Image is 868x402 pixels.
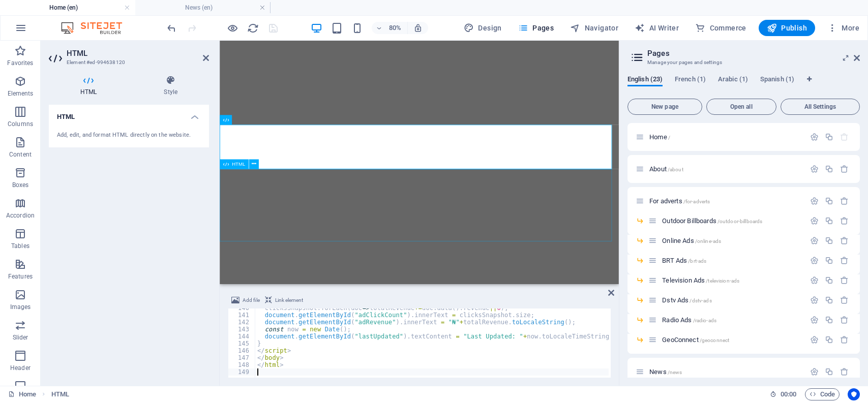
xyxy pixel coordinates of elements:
button: reload [247,22,259,34]
div: Online Ads/online-ads [659,237,805,244]
span: Click to open page [662,237,721,244]
div: Settings [810,296,819,304]
span: More [827,23,859,33]
span: Pages [518,23,554,33]
span: Click to open page [649,368,682,376]
span: Publish [767,23,807,33]
span: Click to open page [662,217,762,225]
div: Remove [840,316,849,324]
h3: Manage your pages and settings [647,58,840,67]
div: Settings [810,276,819,285]
h2: HTML [67,49,209,58]
h4: Style [132,75,209,97]
span: Code [810,388,835,400]
div: Duplicate [825,197,833,205]
div: About/about [646,166,805,172]
span: Click to open page [662,336,729,344]
span: Navigator [570,23,618,33]
span: Click to open page [662,296,711,304]
div: Settings [810,133,819,141]
h2: Pages [647,49,860,58]
button: New page [627,99,702,115]
span: Commerce [695,23,746,33]
span: /radio-ads [693,318,716,323]
button: Pages [514,20,558,36]
div: Remove [840,217,849,225]
span: Click to select. Double-click to edit [51,388,69,400]
span: Click to open page [662,276,739,284]
img: Editor Logo [58,22,135,34]
p: Images [10,303,31,311]
div: Remove [840,197,849,205]
span: Open all [711,104,772,110]
button: Navigator [566,20,622,36]
span: Add file [243,294,260,306]
button: Link element [263,294,305,306]
div: Remove [840,165,849,173]
button: Usercentrics [848,388,860,400]
p: Elements [8,89,34,98]
div: News/news [646,368,805,375]
div: 143 [228,326,256,333]
span: Link element [275,294,303,306]
div: Duplicate [825,296,833,304]
h6: 80% [387,22,403,34]
button: Publish [759,20,815,36]
i: Undo: Change HTML (Ctrl+Z) [166,22,177,34]
i: On resize automatically adjust zoom level to fit chosen device. [413,23,423,33]
span: Design [464,23,502,33]
span: /geoconnect [700,337,730,343]
div: Duplicate [825,165,833,173]
div: Duplicate [825,276,833,285]
div: 149 [228,368,256,376]
span: : [788,390,789,398]
p: Columns [8,120,33,128]
button: Commerce [691,20,751,36]
span: French (1) [675,73,706,87]
div: Dstv Ads/dstv-ads [659,297,805,303]
div: 145 [228,340,256,347]
span: /for-adverts [683,199,710,204]
div: Duplicate [825,133,833,141]
div: Settings [810,316,819,324]
span: /brt-ads [688,258,706,264]
div: Duplicate [825,236,833,245]
span: Click to open page [649,197,710,205]
nav: breadcrumb [51,388,69,400]
p: Tables [11,242,29,250]
span: Arabic (1) [718,73,748,87]
div: Home/ [646,134,805,140]
button: Open all [706,99,776,115]
div: Remove [840,367,849,376]
h4: News (en) [135,2,271,13]
div: Remove [840,296,849,304]
span: AI Writer [635,23,679,33]
a: Click to cancel selection. Double-click to open Pages [8,388,36,400]
div: 148 [228,361,256,368]
button: AI Writer [631,20,683,36]
h6: Session time [770,388,797,400]
p: Boxes [12,181,29,189]
span: Click to open page [649,165,683,173]
p: Content [9,150,32,159]
div: GeoConnect/geoconnect [659,336,805,343]
p: Accordion [6,211,35,220]
button: Add file [230,294,261,306]
span: Spanish (1) [760,73,794,87]
div: 142 [228,319,256,326]
span: /about [668,167,683,172]
div: Settings [810,335,819,344]
button: undo [165,22,177,34]
div: Duplicate [825,335,833,344]
div: Remove [840,256,849,265]
div: Remove [840,276,849,285]
button: Design [460,20,506,36]
div: Settings [810,236,819,245]
h3: Element #ed-994638120 [67,58,189,67]
span: New page [632,104,698,110]
div: 144 [228,333,256,340]
span: /online-ads [695,238,722,244]
p: Header [10,364,31,372]
p: Features [8,272,33,281]
h4: HTML [49,105,209,123]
